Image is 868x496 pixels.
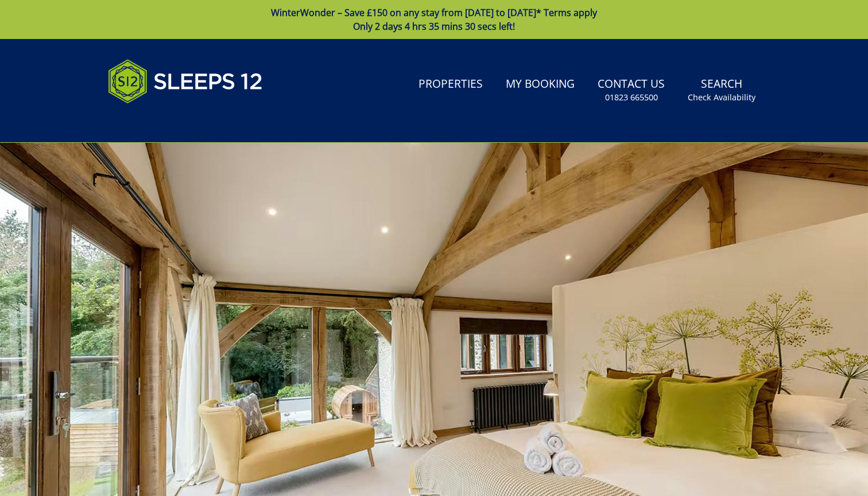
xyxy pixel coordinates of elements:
[108,53,263,110] img: Sleeps 12
[501,72,579,97] a: My Booking
[593,72,669,109] a: Contact Us01823 665500
[414,72,487,97] a: Properties
[683,72,760,109] a: SearchCheck Availability
[688,92,755,103] small: Check Availability
[102,117,223,127] iframe: Customer reviews powered by Trustpilot
[605,92,658,103] small: 01823 665500
[353,20,515,33] span: Only 2 days 4 hrs 35 mins 30 secs left!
